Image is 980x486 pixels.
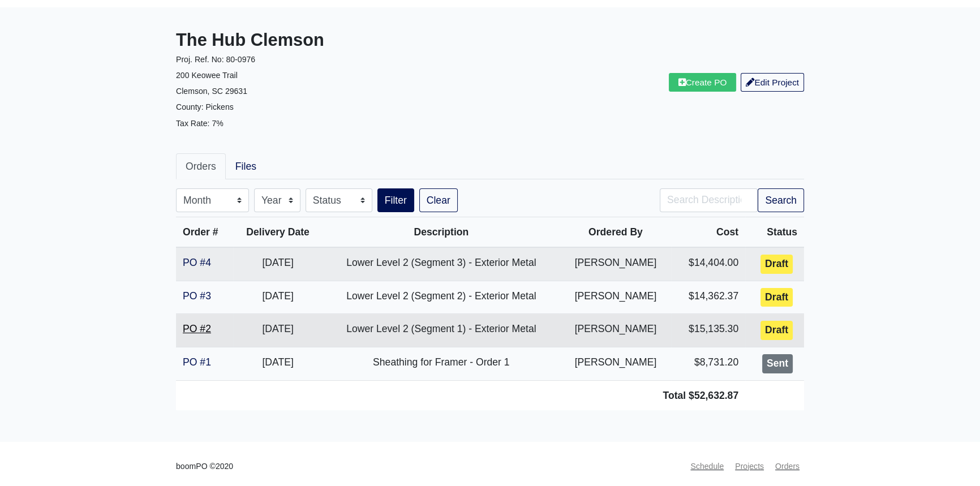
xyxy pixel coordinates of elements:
td: Lower Level 2 (Segment 1) - Exterior Metal [323,314,560,347]
button: Filter [377,188,414,212]
a: Edit Project [741,73,804,92]
a: Clear [419,188,458,212]
th: Status [745,217,804,248]
a: Projects [730,455,768,478]
td: $14,362.37 [671,281,745,314]
a: Schedule [686,455,728,478]
h3: The Hub Clemson [176,30,482,51]
input: Search [660,188,758,212]
a: PO #1 [183,356,211,368]
th: Delivery Date [233,217,323,248]
td: $8,731.20 [671,347,745,380]
a: PO #4 [183,257,211,268]
div: Draft [760,321,793,340]
td: Lower Level 2 (Segment 2) - Exterior Metal [323,281,560,314]
a: PO #3 [183,290,211,302]
small: County: Pickens [176,102,234,111]
div: Draft [760,255,793,274]
small: 200 Keowee Trail [176,71,238,80]
td: Lower Level 2 (Segment 3) - Exterior Metal [323,247,560,281]
td: [DATE] [233,247,323,281]
td: [DATE] [233,347,323,380]
small: Tax Rate: 7% [176,119,223,128]
a: Orders [176,153,226,179]
td: [PERSON_NAME] [560,314,671,347]
th: Order # [176,217,233,248]
small: Clemson, SC 29631 [176,87,247,96]
div: Draft [760,288,793,307]
td: [DATE] [233,314,323,347]
td: [PERSON_NAME] [560,347,671,380]
small: Proj. Ref. No: 80-0976 [176,55,255,64]
td: Sheathing for Framer - Order 1 [323,347,560,380]
small: boomPO ©2020 [176,460,233,473]
th: Cost [671,217,745,248]
td: [PERSON_NAME] [560,281,671,314]
th: Ordered By [560,217,671,248]
td: Total $52,632.87 [176,380,745,410]
a: Create PO [669,73,737,92]
button: Search [758,188,804,212]
th: Description [323,217,560,248]
a: Files [226,153,266,179]
a: Orders [771,455,804,478]
td: [DATE] [233,281,323,314]
a: PO #2 [183,323,211,334]
div: Sent [762,354,793,373]
td: $15,135.30 [671,314,745,347]
td: $14,404.00 [671,247,745,281]
td: [PERSON_NAME] [560,247,671,281]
